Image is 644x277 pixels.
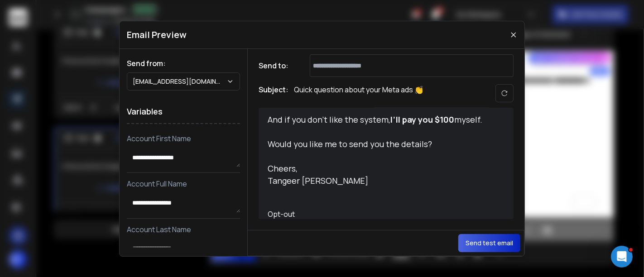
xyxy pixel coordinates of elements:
[268,209,295,219] a: Opt-out
[259,84,288,102] h1: Subject:
[127,58,240,69] h1: Send from:
[127,29,187,41] h1: Email Preview
[268,114,482,125] span: And if you don’t like the system, myself.
[127,224,240,235] p: Account Last Name
[611,246,633,267] iframe: Intercom live chat
[390,114,454,125] strong: I’ll pay you $100
[268,138,432,149] span: Would you like me to send you the details?
[458,234,520,252] button: Send test email
[127,133,240,144] p: Account First Name
[133,77,226,86] p: [EMAIL_ADDRESS][DOMAIN_NAME]
[268,163,368,186] span: Cheers, Tangeer [PERSON_NAME]
[127,178,240,189] p: Account Full Name
[259,60,295,71] h1: Send to:
[294,84,423,102] p: Quick question about your Meta ads 👏
[127,100,240,124] h1: Variables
